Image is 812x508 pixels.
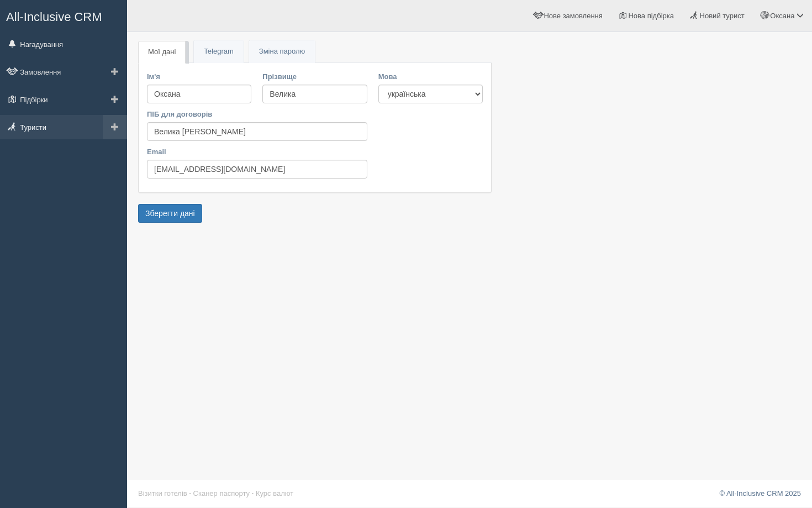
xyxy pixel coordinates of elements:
a: All-Inclusive CRM [1,1,126,31]
a: Telegram [194,40,243,63]
a: Зміна паролю [249,40,315,63]
label: ПІБ для договорів [147,109,367,119]
span: Новий турист [700,12,745,20]
label: Email [147,146,367,157]
button: Зберегти дані [138,204,202,223]
a: Курс валют [256,489,293,497]
input: Оксана Велика [147,122,367,141]
a: © All-Inclusive CRM 2025 [719,489,801,497]
span: · [189,489,191,497]
span: · [252,489,254,497]
label: Мова [378,71,483,82]
span: Оксана [770,12,794,20]
span: Зміна паролю [259,47,305,55]
a: Сканер паспорту [193,489,250,497]
a: Мої дані [138,41,186,64]
span: Нова підбірка [628,12,674,20]
label: Прізвище [262,71,367,82]
a: Візитки готелів [138,489,187,497]
span: Нове замовлення [544,12,602,20]
label: Ім'я [147,71,251,82]
span: All-Inclusive CRM [6,10,102,24]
